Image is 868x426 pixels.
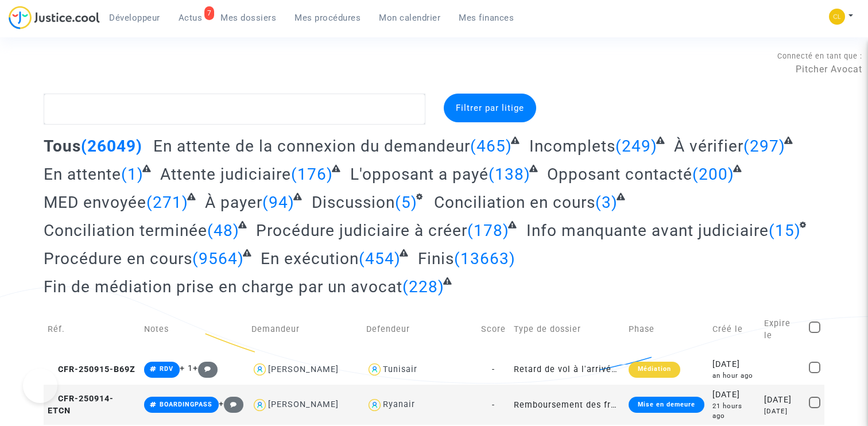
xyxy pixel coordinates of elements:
div: 7 [204,6,215,20]
td: Phase [625,305,708,354]
div: an hour ago [712,371,756,381]
span: (9564) [192,249,244,268]
img: icon-user.svg [251,361,268,378]
div: [DATE] [712,389,756,401]
span: Actus [179,13,203,23]
img: f0b917ab549025eb3af43f3c4438ad5d [829,9,845,25]
span: MED envoyée [44,193,146,212]
span: (138) [489,165,530,184]
span: Tous [44,137,81,156]
span: Conciliation en cours [434,193,595,212]
a: 7Actus [169,9,212,26]
span: En attente [44,165,121,184]
span: - [492,400,495,410]
span: (94) [262,193,294,212]
iframe: Help Scout Beacon - Open [23,369,57,403]
span: (1) [121,165,144,184]
td: Defendeur [362,305,477,354]
div: [DATE] [712,358,756,371]
span: Conciliation terminée [44,221,207,240]
span: CFR-250914-ETCN [48,394,114,416]
a: Mes dossiers [211,9,285,26]
td: Demandeur [247,305,362,354]
span: (5) [395,193,417,212]
span: Info manquante avant judiciaire [526,221,769,240]
span: Procédure en cours [44,249,192,268]
span: + 1 [180,363,193,373]
span: L'opposant a payé [350,165,489,184]
img: jc-logo.svg [9,6,100,29]
span: (26049) [81,137,142,156]
a: Mes finances [449,9,523,26]
div: [DATE] [764,394,801,406]
span: (176) [291,165,333,184]
span: CFR-250915-B69Z [48,365,135,374]
span: (178) [467,221,509,240]
span: (297) [743,137,785,156]
div: 21 hours ago [712,401,756,421]
td: Type de dossier [510,305,625,354]
span: (13663) [454,249,516,268]
span: Filtrer par litige [456,103,524,113]
span: (454) [359,249,401,268]
td: Retard de vol à l'arrivée (hors UE - Convention de [GEOGRAPHIC_DATA]) [510,354,625,385]
span: En exécution [261,249,359,268]
div: Mise en demeure [629,397,704,413]
span: (200) [692,165,734,184]
div: Tunisair [383,365,417,374]
span: Fin de médiation prise en charge par un avocat [44,277,402,296]
img: icon-user.svg [366,397,383,413]
span: Finis [418,249,454,268]
span: (48) [207,221,239,240]
span: (271) [146,193,188,212]
div: [PERSON_NAME] [268,400,339,409]
span: En attente de la connexion du demandeur [153,137,470,156]
span: Mon calendrier [379,13,440,23]
span: (3) [595,193,618,212]
span: (465) [470,137,512,156]
td: Réf. [44,305,140,354]
span: RDV [160,365,173,373]
span: À vérifier [674,137,743,156]
span: Procédure judiciaire à créer [256,221,467,240]
span: (228) [402,277,444,296]
span: BOARDINGPASS [160,401,212,408]
span: (249) [615,137,657,156]
span: Mes dossiers [220,13,276,23]
a: Mes procédures [285,9,370,26]
div: [DATE] [764,406,801,416]
span: + [219,399,243,409]
span: Développeur [109,13,160,23]
td: Expire le [760,305,805,354]
td: Créé le [708,305,760,354]
img: icon-user.svg [366,361,383,378]
span: (15) [769,221,801,240]
span: Connecté en tant que : [777,52,862,60]
div: Ryanair [383,400,415,409]
div: [PERSON_NAME] [268,365,339,374]
td: Remboursement des frais d'impression de la carte d'embarquement [510,385,625,425]
span: + [193,363,218,373]
span: Discussion [312,193,395,212]
span: - [492,365,495,374]
a: Mon calendrier [370,9,449,26]
span: À payer [205,193,262,212]
span: Opposant contacté [547,165,692,184]
td: Notes [140,305,247,354]
span: Mes finances [459,13,514,23]
td: Score [477,305,510,354]
span: Attente judiciaire [160,165,291,184]
img: icon-user.svg [251,397,268,413]
span: Incomplets [529,137,615,156]
a: Développeur [100,9,169,26]
div: Médiation [629,362,680,378]
span: Mes procédures [294,13,361,23]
